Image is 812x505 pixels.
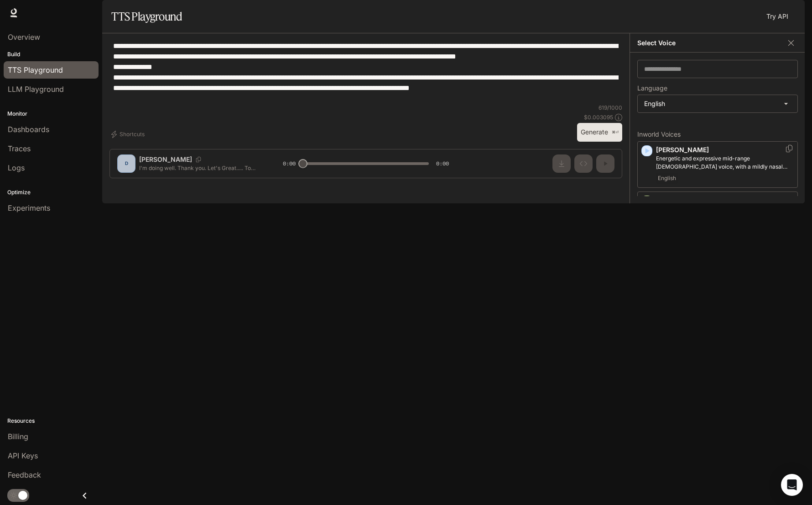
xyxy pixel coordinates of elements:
span: English [656,173,678,184]
h1: TTS Playground [111,7,182,26]
p: [PERSON_NAME] [656,145,794,154]
p: Language [637,85,667,91]
p: 619 / 1000 [599,104,622,112]
button: Copy Voice ID [785,145,794,152]
button: Shortcuts [109,127,148,142]
a: Try API [763,7,792,26]
div: English [638,95,797,112]
p: Energetic and expressive mid-range male voice, with a mildly nasal quality [656,154,794,171]
p: Inworld Voices [637,131,798,138]
p: [PERSON_NAME] [656,196,794,205]
p: ⌘⏎ [612,130,619,135]
div: Open Intercom Messenger [781,474,803,496]
button: Generate⌘⏎ [577,123,622,142]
